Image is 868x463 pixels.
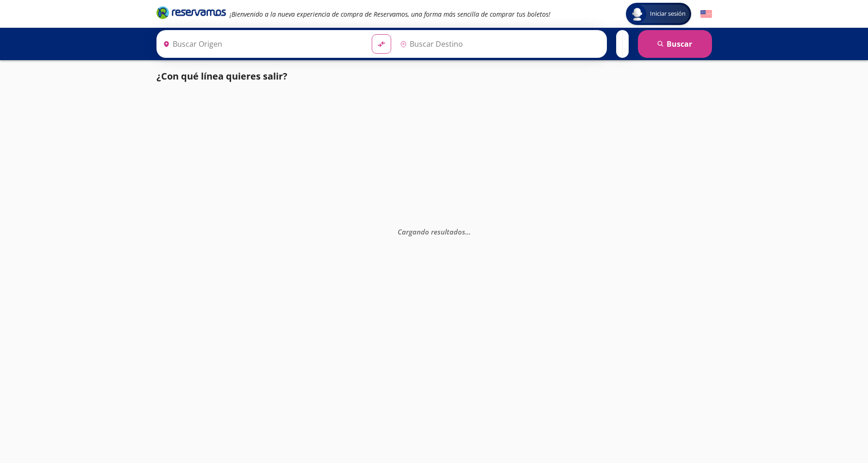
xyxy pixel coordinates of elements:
[156,6,226,22] a: Brand Logo
[396,32,602,56] input: Buscar Destino
[230,10,550,19] em: ¡Bienvenido a la nueva experiencia de compra de Reservamos, una forma más sencilla de comprar tus...
[700,8,712,20] button: English
[638,30,712,58] button: Buscar
[156,6,226,19] i: Brand Logo
[159,32,365,56] input: Buscar Origen
[467,227,469,236] span: .
[156,69,287,83] p: ¿Con qué línea quieres salir?
[465,227,467,236] span: .
[646,9,689,19] span: Iniciar sesión
[469,227,471,236] span: .
[398,227,471,236] em: Cargando resultados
